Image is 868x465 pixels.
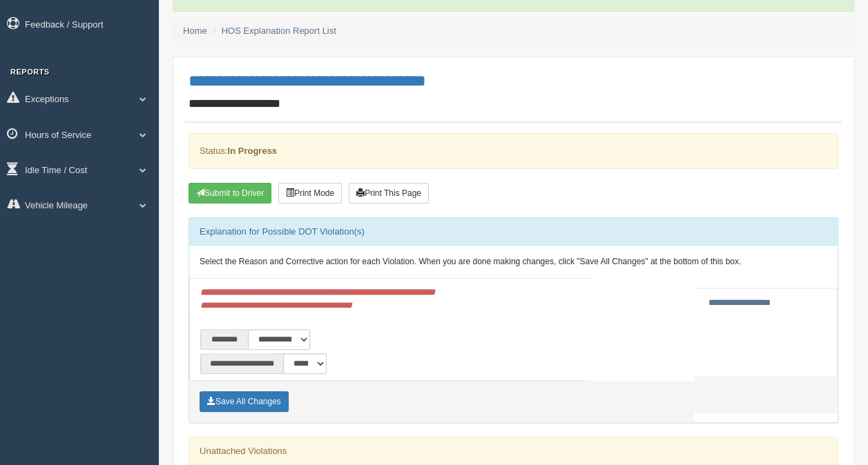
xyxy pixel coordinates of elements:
div: Status: [189,133,838,168]
div: Select the Reason and Corrective action for each Violation. When you are done making changes, cli... [189,246,838,279]
button: Print This Page [349,183,429,204]
button: Print Mode [278,183,342,204]
a: Home [183,26,207,36]
strong: In Progress [227,146,277,156]
button: Save [200,391,289,412]
button: Submit To Driver [189,183,271,204]
div: Unattached Violations [189,437,838,465]
a: HOS Explanation Report List [222,26,336,36]
div: Explanation for Possible DOT Violation(s) [189,218,838,246]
